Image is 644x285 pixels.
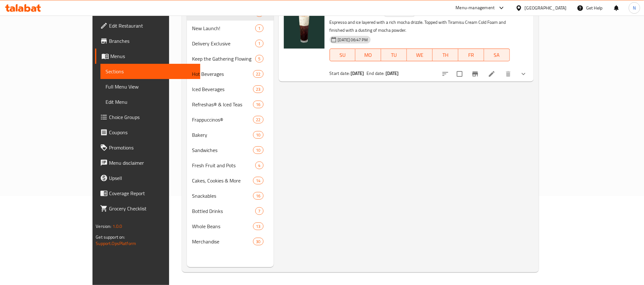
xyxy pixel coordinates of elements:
div: Sandwiches10 [187,142,274,158]
div: items [253,238,263,245]
div: Bottled Drinks [192,207,256,215]
span: WE [409,50,430,60]
span: Hot Beverages [192,70,253,78]
div: Keep the Gathering Flowing5 [187,51,274,66]
span: 5 [256,56,263,62]
span: Refreshas® & Iced Teas [192,101,253,108]
div: items [255,24,263,32]
span: Promotions [109,144,195,151]
span: 10 [253,147,263,153]
span: Branches [109,37,195,45]
div: Delivery Exclusive1 [187,36,274,51]
span: 30 [253,239,263,245]
div: Whole Beans13 [187,219,274,234]
a: Promotions [95,140,200,155]
button: SA [484,49,510,61]
span: Edit Restaurant [109,22,195,30]
div: items [253,131,263,139]
a: Edit Menu [100,94,200,109]
div: Merchandise30 [187,234,274,249]
div: Cakes, Cookies & More14 [187,173,274,188]
span: Full Menu View [106,83,195,90]
div: items [255,207,263,215]
span: Coverage Report [109,189,195,197]
span: Menu disclaimer [109,159,195,167]
a: Sections [100,64,200,79]
span: End date: [367,69,384,77]
span: 4 [256,162,263,169]
div: Fresh Fruit and Pots4 [187,158,274,173]
button: FR [458,49,484,61]
div: items [253,222,263,230]
span: Get support on: [96,233,125,241]
span: Sections [106,68,195,75]
a: Edit menu item [488,70,496,78]
span: SU [332,50,353,60]
span: TH [435,50,456,60]
button: TU [381,49,407,61]
span: Version: [96,222,111,230]
div: Hot Beverages22 [187,66,274,82]
a: Menu disclaimer [95,155,200,170]
span: [DATE] 06:47 PM [335,37,371,43]
svg: Show Choices [520,70,527,78]
span: Merchandise [192,238,253,245]
a: Branches [95,33,200,49]
div: items [255,55,263,63]
span: TU [384,50,404,60]
span: Frappuccinos® [192,116,253,123]
span: Keep the Gathering Flowing [192,55,256,63]
span: Delivery Exclusive [192,40,256,47]
div: Frappuccinos®22 [187,112,274,127]
span: Bakery [192,131,253,139]
a: Menus [95,49,200,64]
button: sort-choices [438,66,453,82]
div: items [253,101,263,108]
span: Select to update [453,67,466,81]
div: Whole Beans [192,222,253,230]
span: Fresh Fruit and Pots [192,162,256,169]
div: Iced Beverages [192,85,253,93]
span: New Launch! [192,24,256,32]
a: Coverage Report [95,186,200,201]
a: Choice Groups [95,109,200,125]
span: 14 [253,178,263,184]
span: Start date: [330,69,350,77]
span: N [633,4,636,11]
button: TH [433,49,458,61]
button: delete [501,66,516,82]
div: items [253,146,263,154]
span: Snackables [192,192,253,200]
a: Full Menu View [100,79,200,94]
div: items [255,40,263,47]
span: Sandwiches [192,146,253,154]
span: MO [358,50,379,60]
nav: Menu sections [187,3,274,252]
button: WE [407,49,433,61]
div: New Launch!1 [187,21,274,36]
span: 10 [253,132,263,138]
div: Menu-management [456,4,495,12]
div: items [253,116,263,123]
span: Grocery Checklist [109,205,195,212]
span: 22 [253,71,263,77]
b: [DATE] [386,69,399,77]
span: 1.0.0 [113,222,122,230]
div: Iced Beverages23 [187,82,274,97]
div: items [253,192,263,200]
span: 22 [253,117,263,123]
div: items [253,70,263,78]
a: Support.OpsPlatform [96,239,136,248]
p: Espresso and ice layered with a rich mocha drizzle. Topped with Tiramisu Cream Cold Foam and fini... [330,18,510,34]
span: 13 [253,223,263,229]
img: Tiramisu Iced Americano [284,8,325,49]
span: 16 [253,102,263,108]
